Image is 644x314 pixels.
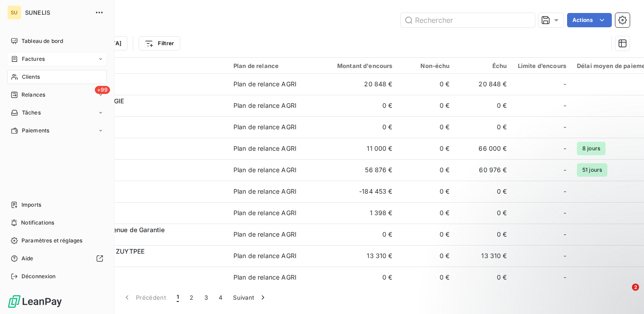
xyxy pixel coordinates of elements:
[455,138,513,159] td: 66 000 €
[233,123,297,132] div: Plan de relance AGRI
[398,202,455,224] td: 0 €
[577,163,607,177] span: 51 jours
[398,224,455,245] td: 0 €
[233,165,297,174] div: Plan de relance AGRI
[398,116,455,138] td: 0 €
[22,127,49,135] span: Paiements
[62,213,223,222] span: C005629
[62,191,223,200] span: CAGR06
[567,13,612,27] button: Actions
[563,123,566,132] span: -
[7,5,21,20] div: SU
[321,202,398,224] td: 1 398 €
[62,149,223,157] span: CADR02
[398,245,455,267] td: 0 €
[455,202,513,224] td: 0 €
[177,293,179,302] span: 1
[62,234,223,243] span: C705629
[614,284,635,305] iframe: Intercom live chat
[62,277,223,286] span: CAQU02
[233,62,316,69] div: Plan de relance
[62,170,223,179] span: CAEG01
[321,138,398,159] td: 11 000 €
[22,109,41,117] span: Tâches
[7,251,107,266] a: Aide
[321,95,398,116] td: 0 €
[398,138,455,159] td: 0 €
[233,273,297,282] div: Plan de relance AGRI
[233,101,297,110] div: Plan de relance AGRI
[455,267,513,288] td: 0 €
[233,208,297,217] div: Plan de relance AGRI
[233,230,297,239] div: Plan de relance AGRI
[455,116,513,138] td: 0 €
[184,288,199,307] button: 2
[95,86,110,94] span: +99
[563,144,566,153] span: -
[21,201,41,209] span: Imports
[577,142,606,155] span: 8 jours
[563,165,566,174] span: -
[139,36,180,51] button: Filtrer
[403,62,450,69] div: Non-échu
[398,73,455,95] td: 0 €
[461,62,507,69] div: Échu
[455,73,513,95] td: 20 848 €
[213,288,228,307] button: 4
[233,80,297,89] div: Plan de relance AGRI
[21,91,45,99] span: Relances
[117,288,171,307] button: Précédent
[22,55,45,63] span: Factures
[62,127,223,136] span: CACC01
[321,224,398,245] td: 0 €
[62,106,223,115] span: CTRI01
[455,224,513,245] td: 0 €
[632,284,639,291] span: 2
[321,267,398,288] td: 0 €
[233,187,297,196] div: Plan de relance AGRI
[21,37,63,45] span: Tableau de bord
[321,159,398,181] td: 56 876 €
[233,251,297,260] div: Plan de relance AGRI
[465,227,644,290] iframe: Intercom notifications message
[62,256,223,265] span: CALE01
[563,80,566,89] span: -
[321,116,398,138] td: 0 €
[7,294,63,309] img: Logo LeanPay
[21,272,56,280] span: Déconnexion
[455,159,513,181] td: 60 976 €
[21,255,34,263] span: Aide
[563,101,566,110] span: -
[563,208,566,217] span: -
[326,62,393,69] div: Montant d'encours
[233,144,297,153] div: Plan de relance AGRI
[398,159,455,181] td: 0 €
[321,181,398,202] td: -184 453 €
[21,237,82,245] span: Paramètres et réglages
[455,245,513,267] td: 13 310 €
[22,73,40,81] span: Clients
[398,95,455,116] td: 0 €
[518,62,566,69] div: Limite d’encours
[398,181,455,202] td: 0 €
[321,73,398,95] td: 20 848 €
[228,288,273,307] button: Suivant
[563,187,566,196] span: -
[199,288,213,307] button: 3
[21,219,54,227] span: Notifications
[401,13,535,27] input: Rechercher
[455,181,513,202] td: 0 €
[398,267,455,288] td: 0 €
[25,9,89,16] span: SUNELIS
[455,95,513,116] td: 0 €
[171,288,184,307] button: 1
[321,245,398,267] td: 13 310 €
[62,84,223,93] span: C007912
